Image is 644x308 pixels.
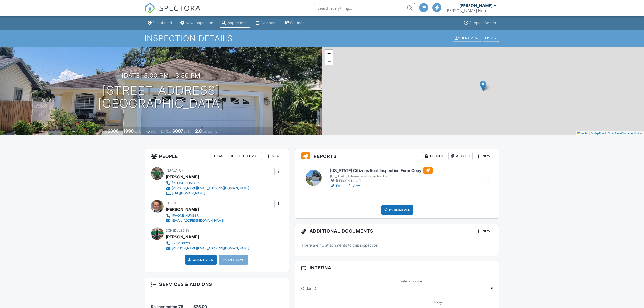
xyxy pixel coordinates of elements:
img: Marker [480,81,486,91]
a: 7274176020 [166,241,249,246]
div: [URL][DOMAIN_NAME] [172,191,205,195]
div: Attach [448,152,473,160]
div: Calendar [261,21,277,25]
a: New Inspection [178,18,216,28]
div: Locked [422,152,446,160]
span: + [327,50,331,57]
div: [US_STATE] Citizens Roof Inspection Form [330,174,433,178]
a: View [347,183,360,189]
span: Scheduled By [166,229,189,232]
label: Order ID [301,286,316,291]
div: Support Center [469,21,496,25]
span: sq. ft. [134,130,141,133]
h3: Reports [295,149,499,163]
h1: Inspection Details [145,34,499,43]
a: Edit [330,183,342,189]
span: Lot Size [161,130,172,133]
div: Inspections [227,21,248,25]
div: [PHONE_NUMBER] [172,181,200,185]
div: Disable Client CC Email [212,152,262,160]
input: Search everything... [314,3,415,13]
span: sq.ft. [184,130,190,133]
span: Client [166,201,177,205]
div: [PERSON_NAME] [330,178,433,183]
div: Dashboard [153,21,172,25]
span: slab [151,130,156,133]
a: Support Center [462,18,498,28]
span: Inspector [166,168,183,172]
a: [PHONE_NUMBER] [166,181,249,186]
a: [PERSON_NAME][EMAIL_ADDRESS][DOMAIN_NAME] [166,186,249,191]
a: Settings [283,18,307,28]
a: © MapTiler [591,132,604,135]
a: [PERSON_NAME][EMAIL_ADDRESS][DOMAIN_NAME] [166,246,249,251]
div: 2.0 [195,128,202,134]
div: Publish All [381,205,413,215]
div: [PERSON_NAME] [459,3,492,8]
a: [EMAIL_ADDRESS][DOMAIN_NAME] [166,218,224,223]
a: Inspections [220,18,250,28]
span: | [589,132,590,135]
h3: Additional Documents [295,224,499,238]
div: [PERSON_NAME] [166,206,199,213]
span: − [327,58,331,64]
div: New Inspection [186,21,213,25]
div: New [475,152,493,160]
h3: People [145,149,289,163]
img: The Best Home Inspection Software - Spectora [145,3,156,14]
div: [PERSON_NAME] [166,233,199,241]
div: [EMAIL_ADDRESS][DOMAIN_NAME] [172,219,224,223]
a: SPECTORA [145,7,201,18]
p: There are no attachments to this inspection. [301,242,493,248]
div: [PERSON_NAME][EMAIL_ADDRESS][DOMAIN_NAME] [172,246,249,250]
div: [PERSON_NAME] [166,173,199,181]
h3: Internal [295,261,499,275]
h6: [US_STATE] Citizens Roof Inspection Form Copy [330,167,433,174]
a: Zoom in [325,50,333,57]
h3: [DATE] 3:00 pm - 3:30 pm [122,72,200,79]
div: [PERSON_NAME][EMAIL_ADDRESS][DOMAIN_NAME] [172,186,249,190]
div: Client View [453,35,481,42]
div: Shelton Home Inspections [445,8,496,13]
a: Client View [452,36,482,40]
div: New [475,227,493,235]
span: bathrooms [202,130,217,133]
h1: [STREET_ADDRESS] [GEOGRAPHIC_DATA] [98,84,224,111]
label: E-Key [433,301,442,305]
span: SPECTORA [159,3,201,13]
div: 7274176020 [172,241,190,245]
a: [US_STATE] Citizens Roof Inspection Form Copy [US_STATE] Citizens Roof Inspection Form [PERSON_NAME] [330,167,433,183]
a: Zoom out [325,57,333,65]
h3: Services & Add ons [145,278,289,291]
div: Settings [290,21,305,25]
a: © OpenStreetMap contributors [605,132,643,135]
div: 2006 [108,128,119,134]
a: Dashboard [146,18,174,28]
a: [URL][DOMAIN_NAME] [166,191,249,196]
div: [PHONE_NUMBER] [172,214,200,218]
div: New [264,152,282,160]
div: 6007 [172,128,183,134]
a: Client View [187,257,214,262]
a: Calendar [254,18,279,28]
div: More [483,35,499,42]
a: [PHONE_NUMBER] [166,213,224,218]
label: Referral source [400,279,422,284]
div: 1990 [123,128,134,134]
span: Built [101,130,107,133]
a: Leaflet [577,132,588,135]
